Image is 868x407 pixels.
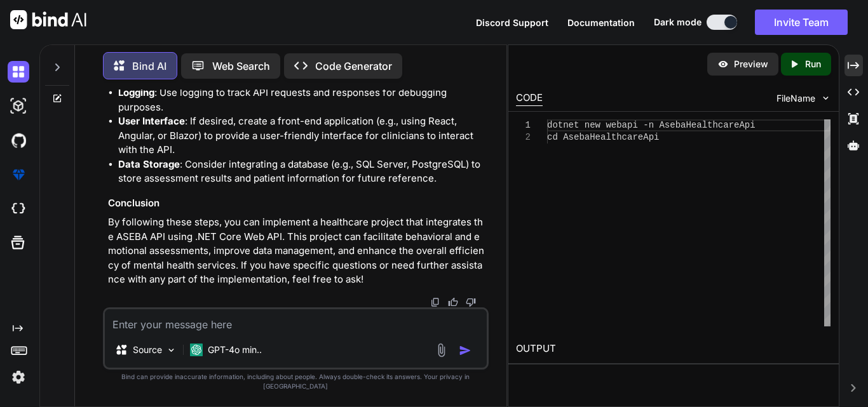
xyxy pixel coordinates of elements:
[132,58,166,74] p: Bind AI
[430,297,440,307] img: copy
[118,86,154,98] strong: Logging
[476,17,548,28] span: Discord Support
[315,58,392,74] p: Code Generator
[547,120,756,130] span: dotnet new webapi -n AsebaHealthcareApi
[516,91,543,106] div: CODE
[448,297,458,307] img: like
[755,10,848,35] button: Invite Team
[118,115,185,127] strong: User Interface
[466,297,476,307] img: dislike
[734,58,768,70] p: Preview
[8,61,29,83] img: darkChat
[434,343,449,357] img: attachment
[8,366,29,388] img: settings
[805,58,821,70] p: Run
[108,196,486,211] h3: Conclusion
[516,131,531,143] div: 2
[567,17,635,28] span: Documentation
[108,215,486,287] p: By following these steps, you can implement a healthcare project that integrates the ASEBA API us...
[118,157,486,186] li: : Consider integrating a database (e.g., SQL Server, PostgreSQL) to store assessment results and ...
[717,58,729,70] img: preview
[8,198,29,220] img: cloudideIcon
[776,92,815,105] span: FileName
[212,58,270,74] p: Web Search
[508,334,839,364] h2: OUTPUT
[208,344,262,356] p: GPT-4o min..
[820,93,831,103] img: chevron down
[10,10,86,29] img: Bind AI
[567,16,635,29] button: Documentation
[190,344,203,356] img: GPT-4o mini
[118,114,486,157] li: : If desired, create a front-end application (e.g., using React, Angular, or Blazor) to provide a...
[166,345,177,356] img: Pick Models
[654,16,702,29] span: Dark mode
[547,132,659,142] span: cd AsebaHealthcareApi
[118,158,180,170] strong: Data Storage
[8,130,29,151] img: githubDark
[133,344,162,356] p: Source
[8,95,29,117] img: darkAi-studio
[476,16,548,29] button: Discord Support
[459,344,471,357] img: icon
[8,164,29,185] img: premium
[103,372,489,391] p: Bind can provide inaccurate information, including about people. Always double-check its answers....
[516,119,531,131] div: 1
[118,86,486,114] li: : Use logging to track API requests and responses for debugging purposes.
